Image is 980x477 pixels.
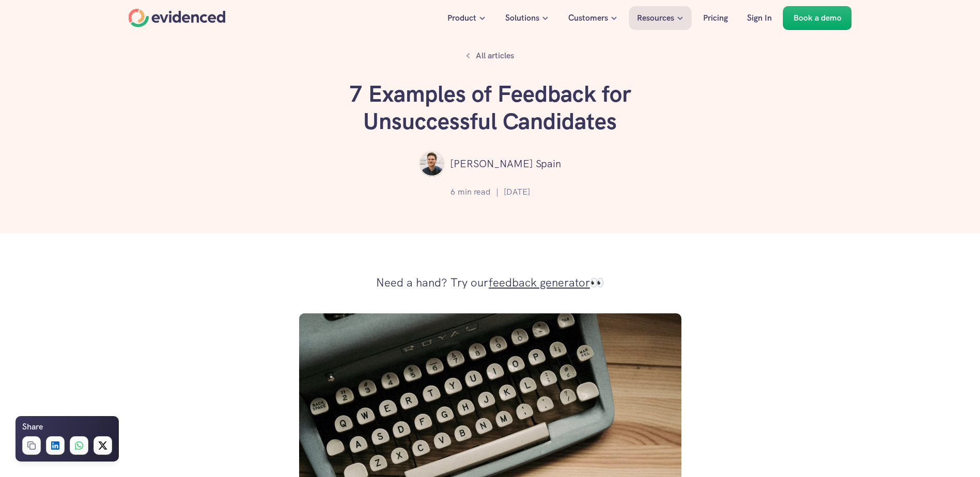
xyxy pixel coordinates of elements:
a: Book a demo [783,6,852,30]
p: Book a demo [794,11,842,25]
p: Resources [637,11,674,25]
p: [DATE] [504,185,530,199]
a: Sign In [739,6,780,30]
p: Sign In [747,11,772,25]
p: [PERSON_NAME] Spain [450,155,561,172]
a: All articles [460,46,520,65]
a: Pricing [695,6,736,30]
a: feedback generator [489,275,590,290]
img: "" [419,151,445,177]
p: Customers [568,11,608,25]
p: min read [458,185,491,199]
h6: Share [22,420,43,434]
p: Product [447,11,476,25]
p: Need a hand? Try our 👀 [376,273,604,293]
h1: 7 Examples of Feedback for Unsuccessful Candidates [335,81,645,135]
p: Pricing [703,11,728,25]
p: All articles [476,49,514,62]
p: Solutions [505,11,539,25]
p: 6 [450,185,455,199]
a: Home [129,9,226,27]
p: | [496,185,499,199]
